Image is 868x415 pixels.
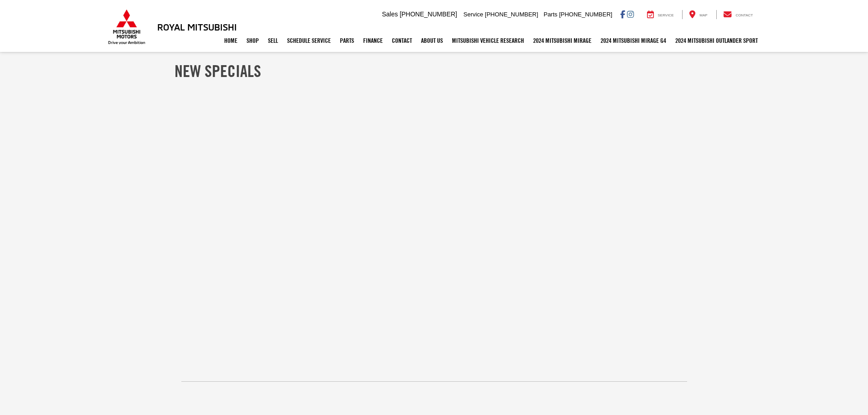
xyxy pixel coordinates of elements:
[387,29,416,52] a: Contact
[400,10,457,18] span: [PHONE_NUMBER]
[175,62,694,80] h1: New Specials
[682,10,714,19] a: Map
[596,29,671,52] a: 2024 Mitsubishi Mirage G4
[529,29,596,52] a: 2024 Mitsubishi Mirage
[640,10,681,19] a: Service
[335,29,359,52] a: Parts: Opens in a new tab
[559,11,612,18] span: [PHONE_NUMBER]
[282,29,335,52] a: Schedule Service: Opens in a new tab
[382,10,398,18] span: Sales
[447,29,529,52] a: Mitsubishi Vehicle Research
[627,10,634,18] a: Instagram: Click to visit our Instagram page
[463,11,483,18] span: Service
[157,22,237,32] h3: Royal Mitsubishi
[359,29,387,52] a: Finance
[485,11,538,18] span: [PHONE_NUMBER]
[416,29,447,52] a: About Us
[620,10,625,18] a: Facebook: Click to visit our Facebook page
[735,13,753,17] span: Contact
[671,29,762,52] a: 2024 Mitsubishi Outlander SPORT
[242,29,263,52] a: Shop
[220,29,242,52] a: Home
[263,29,282,52] a: Sell
[699,13,707,17] span: Map
[716,10,760,19] a: Contact
[544,11,557,18] span: Parts
[658,13,674,17] span: Service
[106,9,147,45] img: Mitsubishi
